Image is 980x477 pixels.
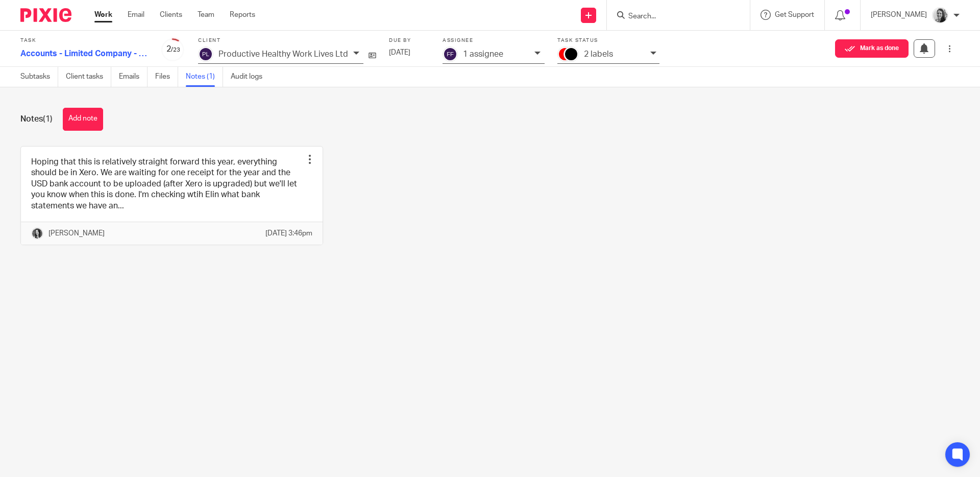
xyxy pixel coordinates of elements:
label: Due by [389,37,430,44]
p: Productive Healthy Work Lives Ltd [218,50,348,59]
small: /23 [171,47,180,53]
a: Subtasks [20,67,58,87]
span: Mark as done [860,45,899,52]
a: Notes (1) [186,67,223,87]
a: Email [128,10,144,20]
p: [PERSON_NAME] [48,228,105,238]
label: Assignee [443,37,545,44]
a: Emails [119,67,148,87]
a: Audit logs [231,67,270,87]
span: [DATE] [389,49,410,56]
h1: Notes [20,114,53,125]
button: Add note [63,108,103,131]
p: [DATE] 3:46pm [265,228,312,238]
p: 2 labels [584,50,613,59]
label: Task [20,37,148,44]
a: Work [94,10,112,20]
a: Files [155,67,178,87]
label: Client [198,37,376,44]
div: 2 [161,43,185,55]
label: Task status [557,37,659,44]
img: svg%3E [198,46,213,62]
input: Search [627,12,719,21]
p: [PERSON_NAME] [871,10,927,20]
img: Pixie [20,8,71,22]
span: Get Support [775,11,814,18]
a: Team [198,10,214,20]
img: IMG-0056.JPG [932,7,948,23]
span: (1) [43,115,53,123]
img: brodie%203%20small.jpg [31,227,43,240]
p: 1 assignee [463,50,503,59]
button: Mark as done [835,39,909,58]
a: Clients [160,10,182,20]
a: Reports [230,10,255,20]
img: svg%3E [443,46,458,62]
a: Client tasks [66,67,111,87]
